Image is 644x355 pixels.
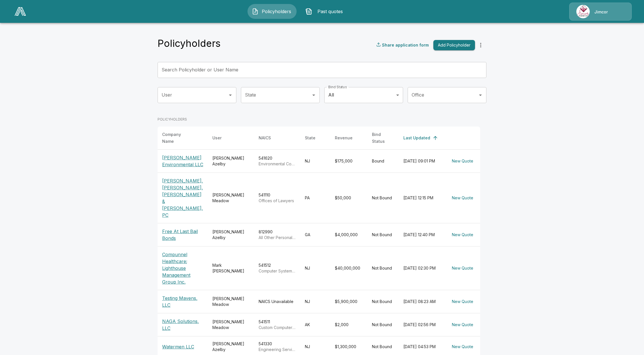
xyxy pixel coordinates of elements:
td: $50,000 [330,173,367,223]
div: Mark [PERSON_NAME] [212,262,249,274]
div: 541620 [259,155,296,167]
img: AA Logo [15,7,26,16]
div: [PERSON_NAME] Azelby [212,341,249,352]
td: NAICS Unavailable [254,290,300,313]
div: [PERSON_NAME] Meadow [212,192,249,204]
button: New Quote [450,193,476,203]
button: New Quote [450,230,476,240]
p: Offices of Lawyers [259,198,296,204]
td: Not Bound [367,313,399,336]
td: [DATE] 02:30 PM [399,246,445,290]
button: New Quote [450,156,476,167]
button: New Quote [450,296,476,307]
div: User [212,135,222,141]
p: Share application form [382,42,429,48]
td: NJ [300,290,330,313]
td: $2,000 [330,313,367,336]
p: Computer Systems Design Services [259,268,296,274]
td: [DATE] 08:23 AM [399,290,445,313]
td: $4,000,000 [330,223,367,246]
td: Not Bound [367,173,399,223]
td: AK [300,313,330,336]
a: Add Policyholder [431,40,475,51]
td: NJ [300,246,330,290]
div: Company Name [162,131,193,145]
p: Compunnel Healthcare; Lighthouse Management Group Inc. [162,251,203,285]
button: Past quotes IconPast quotes [301,4,350,19]
div: [PERSON_NAME] Azelby [212,229,249,240]
p: Environmental Consulting Services [259,161,296,167]
td: $5,900,000 [330,290,367,313]
div: 541110 [259,192,296,204]
img: Agency Icon [576,5,590,18]
td: [DATE] 02:56 PM [399,313,445,336]
h4: Policyholders [158,37,221,49]
td: [DATE] 12:15 PM [399,173,445,223]
div: State [305,135,315,141]
div: [PERSON_NAME] Meadow [212,319,249,330]
p: Engineering Services [259,347,296,352]
td: [DATE] 09:01 PM [399,149,445,173]
th: Bind Status [367,127,399,150]
button: Open [310,91,318,99]
p: POLICYHOLDERS [158,117,480,122]
span: Policyholders [261,8,292,15]
button: Open [226,91,234,99]
div: All [324,87,403,103]
label: Bind Status [328,85,347,89]
p: NAGA Solutions, LLC [162,318,203,332]
div: Last Updated [403,135,430,141]
div: NAICS [259,135,271,141]
button: more [475,39,486,51]
button: New Quote [450,263,476,274]
span: Past quotes [315,8,346,15]
div: 541330 [259,341,296,352]
td: $175,000 [330,149,367,173]
td: $40,000,000 [330,246,367,290]
p: Custom Computer Programming Services [259,325,296,330]
td: Not Bound [367,246,399,290]
td: [DATE] 12:40 PM [399,223,445,246]
div: 541512 [259,262,296,274]
p: Watermen LLC [162,343,203,350]
a: Agency IconJimcor [569,3,632,21]
button: New Quote [450,342,476,352]
img: Past quotes Icon [305,8,312,15]
button: Policyholders IconPolicyholders [247,4,297,19]
p: [PERSON_NAME], [PERSON_NAME], [PERSON_NAME] & [PERSON_NAME], PC [162,177,203,218]
button: Open [476,91,484,99]
div: Revenue [335,135,353,141]
button: Add Policyholder [433,40,475,51]
td: Bound [367,149,399,173]
td: Not Bound [367,223,399,246]
td: Not Bound [367,290,399,313]
td: NJ [300,149,330,173]
p: Free At Last Bail Bonds [162,228,203,242]
div: [PERSON_NAME] Meadow [212,296,249,307]
p: Jimcor [594,9,608,15]
div: 812990 [259,229,296,240]
img: Policyholders Icon [252,8,259,15]
p: [PERSON_NAME] Environmental LLC [162,154,203,168]
p: Testing Mavens, LLC [162,295,203,308]
div: 541511 [259,319,296,330]
td: PA [300,173,330,223]
p: All Other Personal Services [259,235,296,240]
td: GA [300,223,330,246]
button: New Quote [450,320,476,330]
div: [PERSON_NAME] Azelby [212,155,249,167]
